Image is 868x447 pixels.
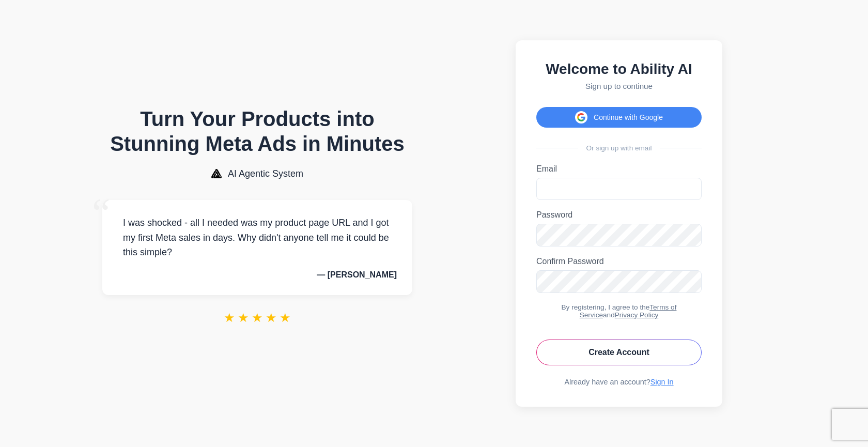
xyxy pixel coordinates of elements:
button: Create Account [536,340,702,365]
span: ★ [266,311,277,325]
label: Email [536,164,702,174]
div: By registering, I agree to the and [536,303,702,319]
p: Sign up to continue [536,82,702,90]
span: ★ [252,311,263,325]
h1: Turn Your Products into Stunning Meta Ads in Minutes [102,106,412,156]
span: ★ [238,311,249,325]
button: Continue with Google [536,107,702,128]
span: “ [92,190,111,237]
span: AI Agentic System [228,168,303,179]
p: I was shocked - all I needed was my product page URL and I got my first Meta sales in days. Why d... [118,215,397,260]
p: — [PERSON_NAME] [118,270,397,280]
a: Sign In [650,378,674,386]
h2: Welcome to Ability AI [536,61,702,78]
img: AI Agentic System Logo [211,169,222,178]
a: Privacy Policy [615,311,659,319]
span: ★ [280,311,291,325]
a: Terms of Service [580,303,677,319]
div: Already have an account? [536,378,702,386]
div: Or sign up with email [536,144,702,152]
span: ★ [224,311,235,325]
label: Confirm Password [536,257,702,266]
label: Password [536,210,702,220]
